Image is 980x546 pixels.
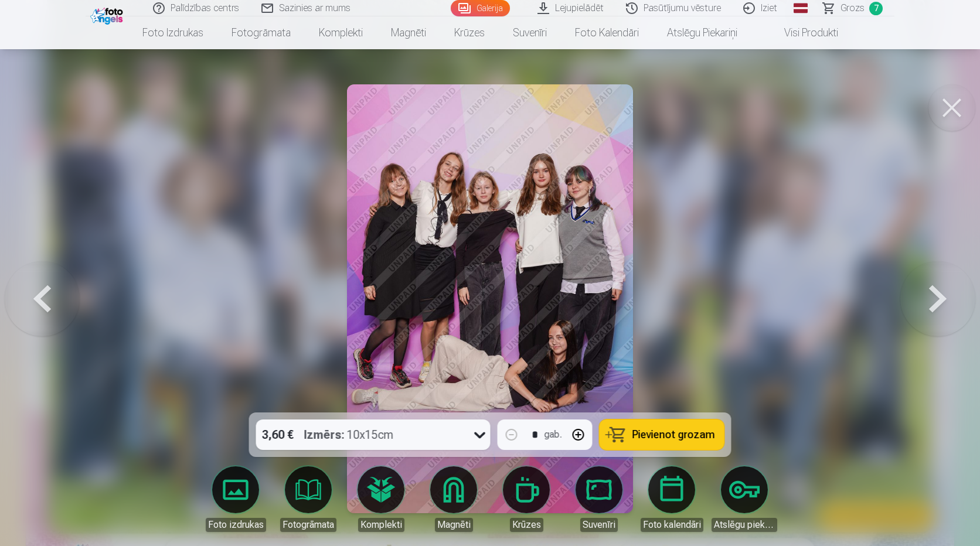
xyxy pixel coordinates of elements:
img: /fa1 [90,5,126,25]
a: Foto izdrukas [128,16,217,49]
div: Foto izdrukas [206,518,266,532]
div: Komplekti [358,518,404,532]
a: Fotogrāmata [217,16,305,49]
button: Pievienot grozam [600,419,724,450]
span: Pievienot grozam [632,429,715,440]
a: Krūzes [494,466,559,532]
a: Magnēti [377,16,440,49]
a: Komplekti [305,16,377,49]
a: Atslēgu piekariņi [712,466,777,532]
strong: Izmērs : [304,426,345,443]
div: Suvenīri [580,518,618,532]
div: Fotogrāmata [280,518,336,532]
a: Krūzes [440,16,499,49]
a: Suvenīri [499,16,561,49]
span: Grozs [841,1,865,15]
a: Visi produkti [751,16,852,49]
div: 3,60 € [256,419,300,450]
a: Foto kalendāri [639,466,705,532]
div: gab. [545,428,562,442]
a: Foto kalendāri [561,16,653,49]
a: Suvenīri [566,466,632,532]
a: Foto izdrukas [203,466,268,532]
div: Foto kalendāri [641,518,703,532]
a: Atslēgu piekariņi [653,16,751,49]
div: 10x15cm [304,419,394,450]
div: Atslēgu piekariņi [712,518,777,532]
div: Magnēti [435,518,473,532]
div: Krūzes [510,518,543,532]
a: Fotogrāmata [275,466,341,532]
a: Magnēti [421,466,486,532]
a: Komplekti [348,466,414,532]
span: 7 [869,2,883,15]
